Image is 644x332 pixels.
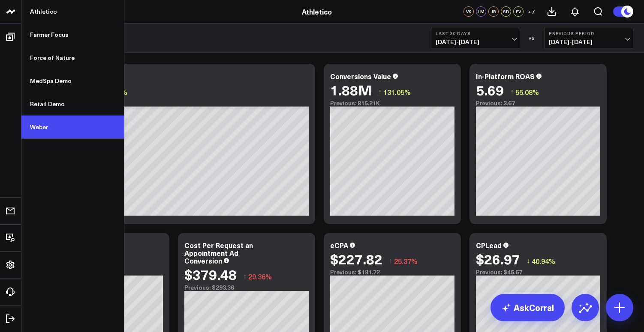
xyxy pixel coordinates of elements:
div: eCPA [330,240,348,250]
div: $227.82 [330,251,382,267]
a: Retail Demo [21,92,124,116]
span: 40.94% [532,256,555,266]
button: Last 30 Days[DATE]-[DATE] [431,28,520,48]
div: $26.97 [476,251,520,267]
div: Previous: $293.36 [184,284,309,291]
div: Previous: $181.72 [330,269,454,276]
a: AskCorral [491,294,565,321]
div: SD [501,6,511,17]
div: 1.88M [330,82,372,98]
span: ↓ [527,255,530,267]
button: +7 [526,6,536,17]
span: 29.36% [248,272,272,281]
div: In-Platform ROAS [476,71,535,81]
span: 25.37% [394,256,418,266]
button: Previous Period[DATE]-[DATE] [544,28,633,48]
div: VS [524,36,540,41]
b: Last 30 Days [436,31,515,36]
div: LM [476,6,486,17]
a: MedSpa Demo [21,69,124,92]
a: Weber [21,116,124,139]
span: ↑ [378,86,382,98]
div: Previous: $45.67 [476,269,600,276]
span: + 7 [527,9,535,15]
div: Cost Per Request an Appointment Ad Conversion [184,240,253,265]
div: Previous: 815.21K [330,100,454,107]
div: Previous: $222.37K [39,100,309,107]
span: ↑ [389,255,392,267]
span: [DATE] - [DATE] [549,39,629,45]
span: ↑ [243,271,247,282]
div: CPLead [476,240,502,250]
div: EV [513,6,524,17]
div: 5.69 [476,82,504,98]
span: 55.08% [515,87,539,97]
span: 131.05% [383,87,411,97]
span: ↑ [510,86,514,98]
b: Previous Period [549,31,629,36]
span: [DATE] - [DATE] [436,39,515,45]
div: $379.48 [184,267,237,282]
div: Previous: 3.67 [476,100,600,107]
div: JR [488,6,499,17]
a: Farmer Focus [21,23,124,46]
a: Force of Nature [21,46,124,69]
div: VK [463,6,474,17]
div: Conversions Value [330,71,391,81]
a: Athletico [302,7,332,16]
